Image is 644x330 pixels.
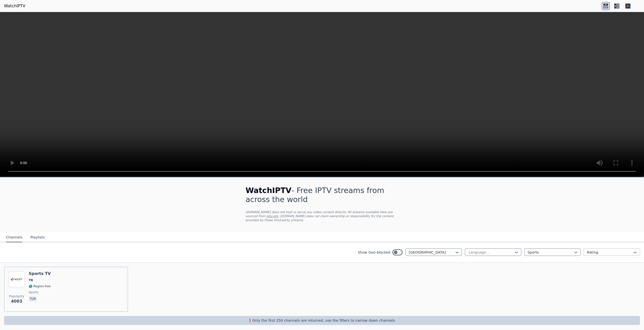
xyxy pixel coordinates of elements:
[29,284,51,288] span: 🌎 Region-free
[6,318,638,323] p: ❗️Only the first 250 channels are returned, use the filters to narrow down channels.
[9,294,24,298] span: Popularity
[246,186,292,195] span: WatchIPTV
[9,271,25,287] img: Sports TV
[266,214,278,218] a: iptv-org
[358,250,390,255] label: Show Geo-blocked
[4,3,25,9] a: WatchIPTV
[29,296,37,301] p: tur
[29,290,38,294] span: sports
[29,278,33,282] span: TR
[29,271,51,276] h6: Sports TV
[11,298,22,304] span: 4003
[6,233,22,242] button: Channels
[246,210,398,222] p: [DOMAIN_NAME] does not host or serve any video content directly. All streams available here are s...
[246,186,398,204] h1: - Free IPTV streams from across the world
[30,233,45,242] button: Playlists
